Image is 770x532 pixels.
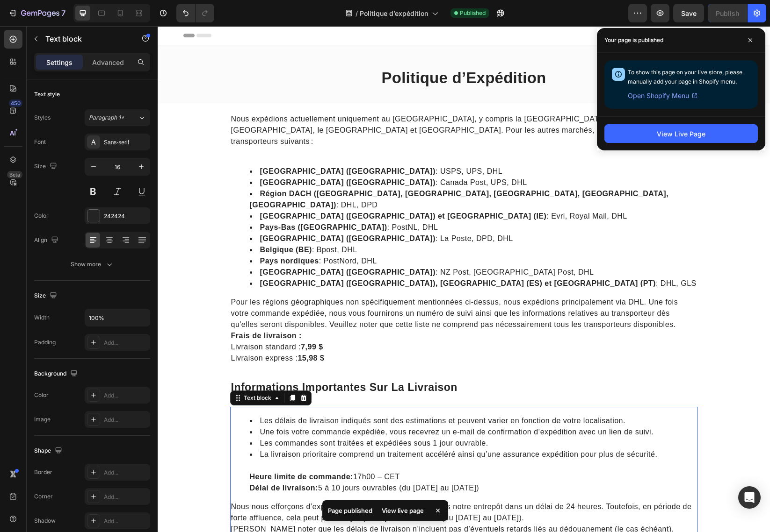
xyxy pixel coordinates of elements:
[681,9,697,17] span: Save
[4,4,70,22] button: 7
[92,207,539,218] li: : La Poste, DPD, DHL
[102,253,498,261] strong: [GEOGRAPHIC_DATA] ([GEOGRAPHIC_DATA]), [GEOGRAPHIC_DATA] (ES) et [GEOGRAPHIC_DATA] (PT)
[92,241,539,252] li: : NZ Post, [GEOGRAPHIC_DATA] Post, DHL
[73,86,540,339] div: Rich Text Editor. Editing area: main
[34,290,59,302] div: Size
[34,234,60,247] div: Align
[104,391,148,400] div: Add...
[73,475,539,509] p: Nous nous efforçons d’expédier toutes les commandes depuis notre entrepôt dans un délai de 24 heu...
[102,208,278,216] strong: [GEOGRAPHIC_DATA] ([GEOGRAPHIC_DATA])
[92,184,539,196] li: : Evri, Royal Mail, DHL
[104,493,148,501] div: Add...
[34,415,51,424] div: Image
[73,305,144,313] strong: Frais de livraison :
[61,7,65,19] p: 7
[92,151,539,162] li: : Canada Post, UPS, DHL
[708,4,747,22] button: Publish
[104,416,148,424] div: Add...
[73,270,539,304] p: Pour les régions géographiques non spécifiquement mentionnées ci-dessus, nous expédions principal...
[158,26,770,532] iframe: Design area
[92,447,196,454] strong: Heure limite de commande:
[604,124,758,143] button: View Live Page
[45,33,125,44] p: Text block
[9,99,22,107] div: 450
[738,486,761,509] div: Open Intercom Messenger
[92,196,539,207] li: : PostNL, DHL
[85,309,150,326] input: Auto
[71,260,114,269] div: Show more
[73,87,539,121] p: Nous expédions actuellement uniquement au [GEOGRAPHIC_DATA], y compris la [GEOGRAPHIC_DATA], la [...
[102,242,278,250] strong: [GEOGRAPHIC_DATA] ([GEOGRAPHIC_DATA])
[34,492,53,501] div: Corner
[92,140,539,151] li: : USPS, UPS, DHL
[716,8,739,18] div: Publish
[34,338,56,347] div: Padding
[102,141,278,149] strong: [GEOGRAPHIC_DATA] ([GEOGRAPHIC_DATA])
[46,57,73,67] p: Settings
[460,9,486,17] span: Published
[173,42,440,62] h2: Politique d’Expédition
[73,304,539,338] p: Livraison standard : Livraison express :
[104,468,148,477] div: Add...
[102,231,161,239] strong: Pays nordiques
[34,517,56,525] div: Shadow
[34,368,80,380] div: Background
[628,69,742,85] span: To show this page on your live store, please manually add your page in Shopify menu.
[89,113,124,122] span: Paragraph 1*
[673,4,704,22] button: Save
[92,163,511,183] strong: Région DACH ([GEOGRAPHIC_DATA], [GEOGRAPHIC_DATA], [GEOGRAPHIC_DATA], [GEOGRAPHIC_DATA], [GEOGRAP...
[140,328,167,336] strong: 15,98 $
[84,368,116,376] div: Text block
[360,8,428,18] span: Politique d’expédition
[92,252,539,263] li: : DHL, GLS
[34,90,60,99] div: Text style
[34,313,50,322] div: Width
[102,197,230,205] strong: Pays-Bas ([GEOGRAPHIC_DATA])
[92,162,539,184] li: : DHL, DPD
[628,90,689,101] span: Open Shopify Menu
[176,4,214,22] div: Undo/Redo
[328,506,372,515] p: Page published
[102,220,154,227] strong: Belgique (BE)
[604,35,663,45] p: Your page is published
[657,129,705,139] div: View Live Page
[34,113,51,122] div: Styles
[92,458,160,466] strong: Délai de livraison:
[34,256,150,273] button: Show more
[104,517,148,525] div: Add...
[73,354,540,369] h2: informations importantes sur la livraison
[34,445,64,457] div: Shape
[85,109,150,126] button: Paragraph 1*
[92,411,539,423] li: Les commandes sont traitées et expédiées sous 1 jour ouvrable.
[34,138,46,146] div: Font
[92,400,539,411] li: Une fois votre commande expédiée, vous recevrez un e-mail de confirmation d’expédition avec un li...
[102,186,389,194] strong: [GEOGRAPHIC_DATA] ([GEOGRAPHIC_DATA]) et [GEOGRAPHIC_DATA] (IE)
[92,57,124,67] p: Advanced
[376,504,429,517] div: View live page
[34,468,52,476] div: Border
[104,212,148,220] div: 242424
[92,218,539,229] li: : Bpost, DHL
[92,229,539,241] li: : PostNord, DHL
[356,8,358,18] span: /
[104,138,148,147] div: Sans-serif
[102,152,278,160] strong: [GEOGRAPHIC_DATA] ([GEOGRAPHIC_DATA])
[34,212,49,220] div: Color
[34,160,59,173] div: Size
[34,391,49,399] div: Color
[104,339,148,347] div: Add...
[92,423,539,468] li: La livraison prioritaire comprend un traitement accéléré ainsi qu’une assurance expédition pour p...
[143,317,165,325] strong: 7,99 $
[7,171,22,178] div: Beta
[92,389,539,400] li: Les délais de livraison indiqués sont des estimations et peuvent varier en fonction de votre loca...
